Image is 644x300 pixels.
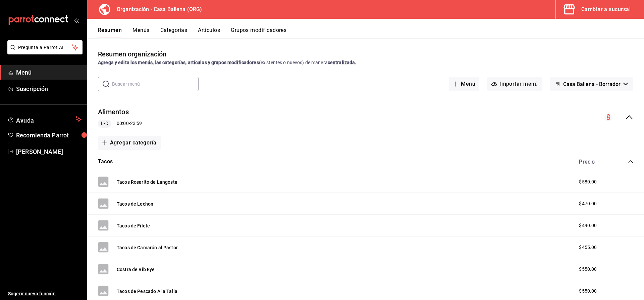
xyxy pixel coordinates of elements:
[117,179,177,185] button: Tacos Rosarito de Langosta
[111,5,202,13] h3: Organización - Casa Ballena (ORG)
[581,5,631,14] div: Cambiar a sucursal
[98,120,111,127] span: L-D
[328,60,357,65] strong: centralizada.
[16,147,82,156] span: [PERSON_NAME]
[579,178,597,185] span: $580.00
[112,77,199,91] input: Buscar menú
[117,244,178,251] button: Tacos de Camarón al Pastor
[98,136,161,150] button: Agregar categoría
[550,77,633,91] button: Casa Ballena - Borrador
[98,158,113,166] button: Tacos
[8,290,82,297] span: Sugerir nueva función
[16,68,82,77] span: Menú
[5,49,83,56] a: Pregunta a Parrot AI
[160,27,187,38] button: Categorías
[628,159,633,164] button: collapse-category-row
[563,81,621,87] span: Casa Ballena - Borrador
[579,288,597,295] span: $550.00
[231,27,286,38] button: Grupos modificadores
[98,49,167,59] div: Resumen organización
[579,200,597,207] span: $470.00
[74,17,79,23] button: open_drawer_menu
[117,222,150,229] button: Tacos de Filete
[98,107,129,117] button: Alimentos
[117,266,155,273] button: Costra de Rib Eye
[132,27,149,38] button: Menús
[579,222,597,229] span: $490.00
[98,59,633,66] div: (existentes o nuevos) de manera
[87,102,644,133] div: collapse-menu-row
[117,201,153,207] button: Tacos de Lechon
[16,84,82,93] span: Suscripción
[7,40,83,54] button: Pregunta a Parrot AI
[579,266,597,273] span: $550.00
[198,27,220,38] button: Artículos
[98,27,644,38] div: navigation tabs
[16,131,82,140] span: Recomienda Parrot
[98,60,259,65] strong: Agrega y edita los menús, las categorías, artículos y grupos modificadores
[16,115,73,123] span: Ayuda
[18,44,72,51] span: Pregunta a Parrot AI
[579,244,597,251] span: $455.00
[117,288,177,295] button: Tacos de Pescado A la Talla
[98,27,122,38] button: Resumen
[98,120,142,128] div: 00:00 - 23:59
[487,77,542,91] button: Importar menú
[572,159,615,165] div: Precio
[449,77,479,91] button: Menú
